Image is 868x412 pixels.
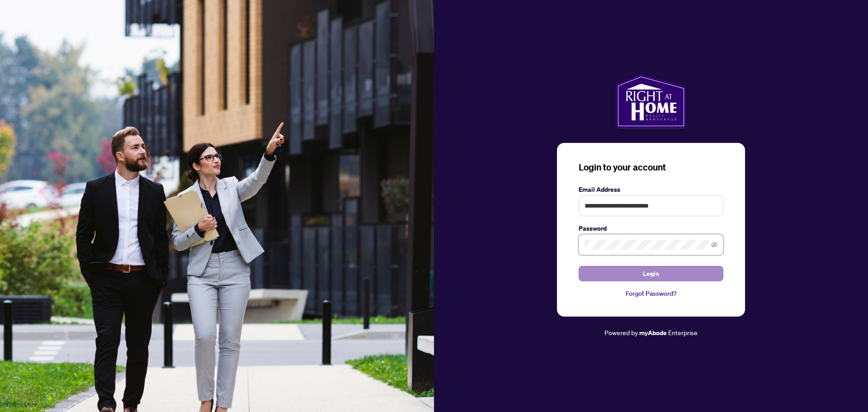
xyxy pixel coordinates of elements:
[579,223,723,233] label: Password
[579,185,723,194] label: Email Address
[579,289,723,298] a: Forgot Password?
[643,266,659,281] span: Login
[579,161,723,174] h3: Login to your account
[668,328,698,336] span: Enterprise
[711,242,717,248] span: eye-invisible
[698,239,708,250] keeper-lock: Open Keeper Popup
[639,328,667,338] a: myAbode
[579,266,723,281] button: Login
[604,328,638,336] span: Powered by
[616,74,686,128] img: ma-logo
